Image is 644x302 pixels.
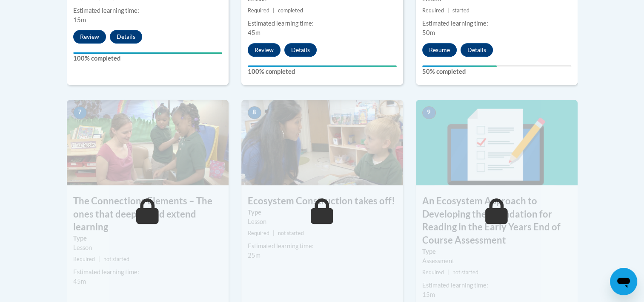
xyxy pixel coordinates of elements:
span: Required [73,256,95,262]
span: 45m [248,29,260,36]
button: Resume [422,43,457,57]
div: Your progress [248,65,397,67]
h3: The Connections Elements – The ones that deepen and extend learning [67,195,229,234]
span: Required [248,7,269,14]
span: | [273,230,275,236]
button: Review [248,43,280,57]
label: 50% completed [422,67,571,76]
div: Your progress [73,52,222,54]
div: Lesson [73,243,222,253]
button: Details [110,30,142,44]
div: Your progress [422,65,497,67]
span: | [447,269,449,276]
label: 100% completed [248,67,397,76]
span: Required [248,230,269,236]
span: 25m [248,252,260,259]
div: Estimated learning time: [422,281,571,290]
label: 100% completed [73,54,222,63]
span: 45m [73,278,86,285]
label: Type [422,247,571,256]
div: Estimated learning time: [248,241,397,251]
div: Lesson [248,217,397,226]
button: Details [461,43,493,57]
img: Course Image [241,100,403,185]
span: not started [103,256,129,262]
div: Estimated learning time: [73,6,222,15]
label: Type [73,234,222,243]
div: Estimated learning time: [73,267,222,277]
span: Required [422,7,444,14]
div: Estimated learning time: [422,19,571,28]
span: started [452,7,469,14]
span: 9 [422,106,436,119]
span: | [98,256,100,262]
span: 15m [73,16,86,23]
button: Details [284,43,317,57]
div: Estimated learning time: [248,19,397,28]
span: 7 [73,106,87,119]
img: Course Image [416,100,578,185]
span: 15m [422,291,435,298]
span: completed [278,7,303,14]
span: not started [278,230,304,236]
span: 50m [422,29,435,36]
img: Course Image [67,100,229,185]
span: Required [422,269,444,276]
span: | [447,7,449,14]
h3: Ecosystem Construction takes off! [241,195,403,208]
h3: An Ecosystem Approach to Developing the Foundation for Reading in the Early Years End of Course A... [416,195,578,247]
span: not started [452,269,478,276]
iframe: Button to launch messaging window [610,268,637,295]
div: Assessment [422,256,571,266]
span: | [273,7,275,14]
button: Review [73,30,106,44]
span: 8 [248,106,261,119]
label: Type [248,208,397,217]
